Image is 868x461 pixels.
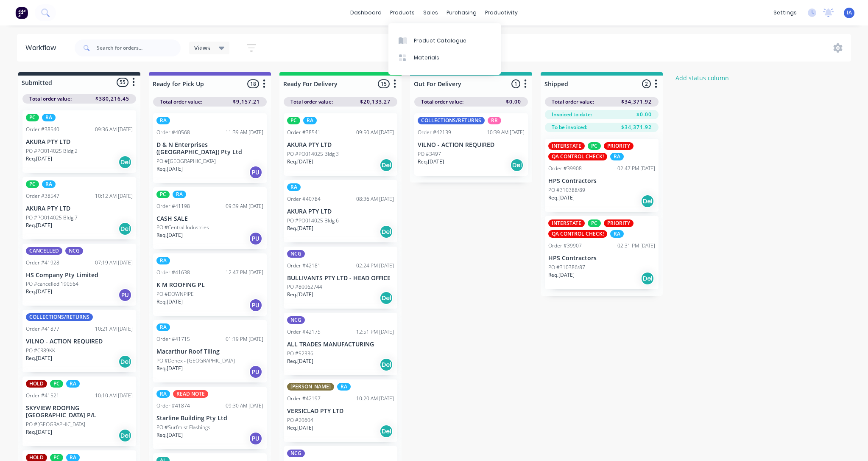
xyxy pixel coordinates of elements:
div: Del [641,272,654,285]
div: PU [249,298,262,312]
div: Workflow [25,43,60,53]
div: PC [588,219,601,227]
div: Del [380,358,393,371]
div: RAOrder #4163812:47 PM [DATE]K M ROOFING PLPO #DOWNPIPEReq.[DATE]PU [153,253,267,316]
div: PC [26,114,39,121]
div: Del [380,158,393,172]
div: Del [641,194,654,208]
div: RA [42,114,56,121]
p: VILNO - ACTION REQUIRED [26,338,133,345]
div: PC [156,191,170,198]
div: PC [588,142,601,150]
p: Starline Building Pty Ltd [156,415,263,422]
div: RA [156,257,170,264]
p: PO #CR89KK [26,347,55,354]
div: 02:24 PM [DATE] [356,262,394,270]
p: Req. [DATE] [156,365,183,372]
div: Order #39908 [548,165,582,172]
div: RA [303,117,317,124]
p: D & N Enterprises ([GEOGRAPHIC_DATA]) Pty Ltd [156,141,263,156]
p: K M ROOFING PL [156,281,263,289]
p: VERSICLAD PTY LTD [287,408,394,415]
p: Req. [DATE] [26,354,52,362]
p: PO #PO014025 Bldg 2 [26,147,78,155]
span: Total order value: [552,98,594,106]
p: HPS Contractors [548,177,655,185]
p: Req. [DATE] [26,288,52,295]
p: Req. [DATE] [287,158,313,166]
p: ALL TRADES MANUFACTURING [287,341,394,348]
div: NCG [287,450,305,457]
div: 12:51 PM [DATE] [356,328,394,336]
div: RA [66,380,80,388]
p: PO #PO014025 Bldg 3 [287,150,339,158]
span: $0.00 [506,98,521,106]
div: 09:39 AM [DATE] [226,202,263,210]
div: RAOrder #4078408:36 AM [DATE]AKURA PTY LTDPO #PO014025 Bldg 6Req.[DATE]Del [284,180,397,242]
div: Order #42197 [287,395,321,402]
div: RAOrder #4056811:39 AM [DATE]D & N Enterprises ([GEOGRAPHIC_DATA]) Pty LtdPO #[GEOGRAPHIC_DATA]Re... [153,113,267,183]
div: 01:19 PM [DATE] [226,335,263,343]
div: 07:19 AM [DATE] [95,259,133,267]
div: 10:21 AM [DATE] [95,325,133,333]
p: Req. [DATE] [26,222,52,229]
div: PC [287,117,300,124]
div: Order #40784 [287,195,321,203]
div: Order #38547 [26,192,59,200]
div: 10:20 AM [DATE] [356,395,394,402]
div: Order #41198 [156,202,190,210]
div: QA CONTROL CHECK! [548,230,607,238]
div: 02:47 PM [DATE] [617,165,655,172]
p: PO #3497 [418,150,441,158]
div: [PERSON_NAME] [287,383,334,391]
div: PC [50,380,63,388]
div: 09:36 AM [DATE] [95,126,133,133]
div: NCGOrder #4218102:24 PM [DATE]BULLIVANTS PTY LTD - HEAD OFFICEPO #80062744Req.[DATE]Del [284,247,397,309]
div: PU [118,288,132,302]
div: productivity [481,6,522,19]
p: Macarthur Roof Tiling [156,348,263,355]
p: CASH SALE [156,215,263,222]
p: PO #PO014025 Bldg 6 [287,217,339,225]
div: Order #42139 [418,129,451,136]
div: Del [118,355,132,368]
div: HOLDPCRAOrder #4152110:10 AM [DATE]SKYVIEW ROOFING [GEOGRAPHIC_DATA] P/LPO #[GEOGRAPHIC_DATA]Req.... [22,377,136,446]
div: RA [156,117,170,124]
p: Req. [DATE] [287,357,313,365]
div: Order #38540 [26,126,59,133]
div: 10:39 AM [DATE] [487,129,525,136]
div: 10:12 AM [DATE] [95,192,133,200]
div: RR [488,117,501,124]
div: RAOrder #4171501:19 PM [DATE]Macarthur Roof TilingPO #Denex - [GEOGRAPHIC_DATA]Req.[DATE]PU [153,320,267,382]
p: Req. [DATE] [156,165,183,173]
div: 09:50 AM [DATE] [356,129,394,136]
div: purchasing [442,6,481,19]
input: Search for orders... [97,39,181,56]
div: INTERSTATEPCPRIORITYQA CONTROL CHECK!RAOrder #3990702:31 PM [DATE]HPS ContractorsPO #310386/87Req... [545,216,659,289]
button: Add status column [671,72,734,84]
div: 11:39 AM [DATE] [226,129,263,136]
span: Invoiced to date: [552,111,592,118]
p: Req. [DATE] [287,291,313,298]
div: Del [380,225,393,239]
p: Req. [DATE] [548,271,575,279]
span: $20,133.27 [360,98,391,106]
div: RA [173,191,186,198]
div: NCG [65,247,83,255]
div: products [386,6,419,19]
p: Req. [DATE] [418,158,444,166]
div: RA [610,230,624,238]
div: READ NOTE [173,390,208,398]
span: $34,371.92 [621,98,652,106]
p: PO #310388/89 [548,186,585,194]
p: PO #20604 [287,416,313,424]
p: PO #Central Industries [156,224,209,231]
div: Order #40568 [156,129,190,136]
span: $380,216.45 [95,95,129,103]
div: RA [610,153,624,160]
p: Req. [DATE] [287,225,313,232]
div: COLLECTIONS/RETURNS [26,313,93,321]
span: $34,371.92 [621,124,652,131]
span: To be invoiced: [552,124,587,131]
div: 02:31 PM [DATE] [617,242,655,250]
